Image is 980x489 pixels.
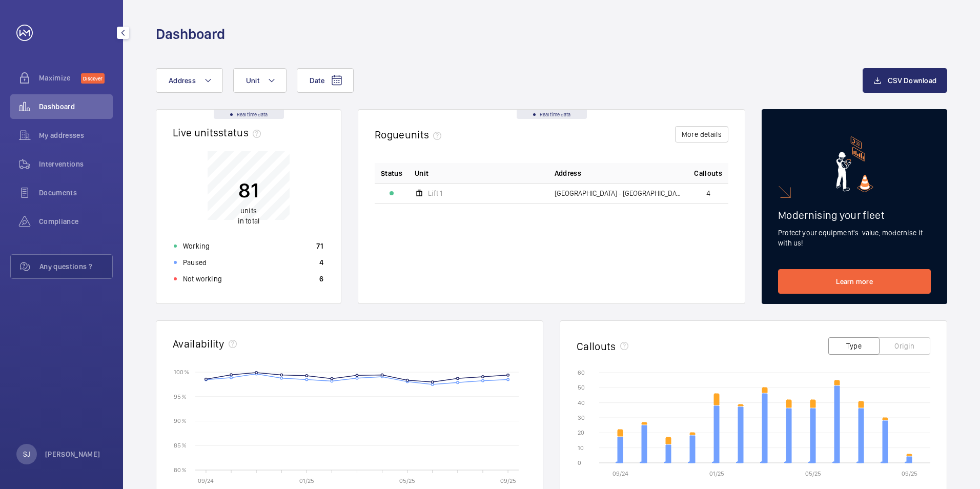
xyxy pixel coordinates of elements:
[902,470,917,477] text: 09/25
[39,73,81,83] span: Maximize
[81,73,105,84] span: Discover
[183,241,210,251] p: Working
[214,110,284,119] div: Real time data
[173,337,224,350] h2: Availability
[233,68,287,93] button: Unit
[246,76,259,85] span: Unit
[39,159,113,169] span: Interventions
[675,126,728,142] button: More details
[39,130,113,140] span: My addresses
[778,269,931,294] a: Learn more
[174,442,187,449] text: 85 %
[297,68,354,93] button: Date
[183,257,207,268] p: Paused
[836,136,873,192] img: marketing-card.svg
[310,76,324,85] span: Date
[694,168,722,178] span: Callouts
[517,110,587,119] div: Real time data
[39,188,113,198] span: Documents
[577,340,616,353] h2: Callouts
[578,369,585,376] text: 60
[238,177,259,203] p: 81
[174,466,187,473] text: 80 %
[316,241,323,251] p: 71
[778,209,931,221] h2: Modernising your fleet
[555,190,682,197] span: [GEOGRAPHIC_DATA] - [GEOGRAPHIC_DATA]
[238,206,259,226] p: in total
[183,274,222,284] p: Not working
[218,126,265,139] span: status
[805,470,821,477] text: 05/25
[156,25,225,44] h1: Dashboard
[174,368,189,375] text: 100 %
[888,76,936,85] span: CSV Download
[156,68,223,93] button: Address
[709,470,724,477] text: 01/25
[863,68,947,93] button: CSV Download
[415,168,428,178] span: Unit
[578,459,581,466] text: 0
[879,337,930,355] button: Origin
[578,384,585,391] text: 50
[828,337,880,355] button: Type
[578,399,585,406] text: 40
[319,257,323,268] p: 4
[240,207,257,215] span: units
[174,393,187,400] text: 95 %
[399,477,415,484] text: 05/25
[405,128,446,141] span: units
[173,126,265,139] h2: Live units
[375,128,445,141] h2: Rogue
[500,477,516,484] text: 09/25
[612,470,628,477] text: 09/24
[169,76,196,85] span: Address
[198,477,214,484] text: 09/24
[299,477,314,484] text: 01/25
[39,261,112,272] span: Any questions ?
[381,168,402,178] p: Status
[578,429,584,436] text: 20
[428,190,442,197] span: Lift 1
[45,449,100,459] p: [PERSON_NAME]
[39,101,113,112] span: Dashboard
[706,190,710,197] span: 4
[319,274,323,284] p: 6
[778,228,931,248] p: Protect your equipment's value, modernise it with us!
[174,417,187,424] text: 90 %
[578,444,584,452] text: 10
[578,414,585,421] text: 30
[23,449,30,459] p: SJ
[39,216,113,227] span: Compliance
[555,168,581,178] span: Address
